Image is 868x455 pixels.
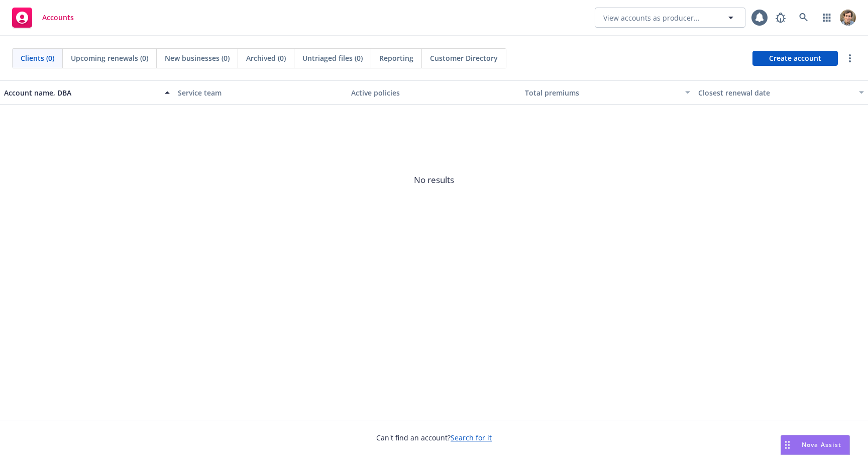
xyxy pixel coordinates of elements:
a: more [844,52,856,64]
button: View accounts as producer... [595,8,745,28]
span: Accounts [42,14,74,22]
button: Active policies [347,80,521,105]
a: Search [794,8,814,28]
a: Report a Bug [771,8,791,28]
a: Accounts [8,4,78,32]
span: View accounts as producer... [603,13,700,23]
button: Total premiums [521,80,695,105]
span: Nova Assist [802,440,841,449]
span: Clients (0) [21,53,54,63]
span: New businesses (0) [165,53,230,63]
button: Closest renewal date [694,80,868,105]
a: Create account [752,51,838,66]
span: Customer Directory [430,53,498,63]
span: Archived (0) [246,53,286,63]
button: Nova Assist [781,435,850,455]
div: Active policies [351,87,517,98]
a: Switch app [817,8,837,28]
span: Untriaged files (0) [302,53,363,63]
div: Service team [178,87,344,98]
div: Drag to move [781,435,794,454]
div: Closest renewal date [698,87,853,98]
div: Total premiums [525,87,680,98]
span: Can't find an account? [376,432,492,443]
a: Search for it [451,433,492,442]
img: photo [840,10,856,26]
span: Upcoming renewals (0) [71,53,148,63]
button: Service team [174,80,348,105]
span: Create account [769,49,821,68]
div: Account name, DBA [4,87,159,98]
span: Reporting [379,53,413,63]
